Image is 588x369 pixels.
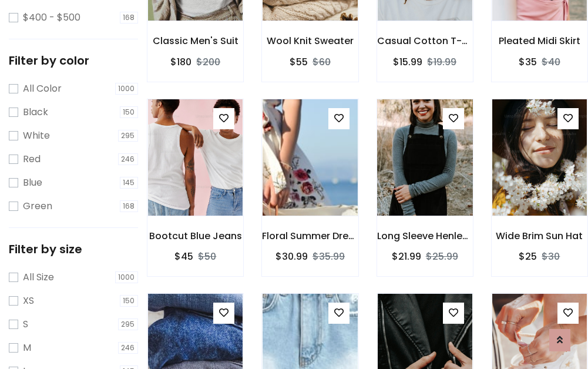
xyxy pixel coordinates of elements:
h6: $30.99 [275,251,308,262]
span: 295 [118,130,139,142]
del: $35.99 [313,250,345,263]
label: M [23,341,31,355]
span: 1000 [115,83,139,95]
label: All Size [23,270,54,284]
label: White [23,129,50,143]
h6: $55 [290,56,308,68]
span: 1000 [115,271,139,283]
h6: $21.99 [392,251,421,262]
h6: $25 [519,251,537,262]
del: $40 [542,55,560,69]
del: $50 [198,250,216,263]
label: S [23,317,28,331]
span: 150 [120,295,139,307]
label: Black [23,105,48,119]
h6: Classic Men's Suit [147,35,243,46]
h6: $35 [519,56,537,68]
h6: $180 [170,56,191,68]
del: $200 [196,55,220,69]
label: Red [23,152,41,166]
span: 246 [118,342,139,354]
h6: Wide Brim Sun Hat [492,230,587,241]
label: Green [23,199,52,213]
span: 150 [120,106,139,118]
del: $30 [542,250,560,263]
label: $400 - $500 [23,11,80,25]
label: Blue [23,176,42,190]
label: All Color [23,82,62,96]
del: $19.99 [427,55,456,69]
h6: Pleated Midi Skirt [492,35,587,46]
span: 246 [118,153,139,165]
h5: Filter by color [9,53,138,68]
h6: Long Sleeve Henley T-Shirt [377,230,473,241]
del: $60 [313,55,331,69]
span: 295 [118,318,139,330]
del: $25.99 [426,250,458,263]
h6: Wool Knit Sweater [262,35,358,46]
label: XS [23,294,34,308]
span: 168 [120,200,139,212]
h5: Filter by size [9,242,138,256]
h6: $15.99 [393,56,422,68]
h6: Floral Summer Dress [262,230,358,241]
h6: Casual Cotton T-Shirt [377,35,473,46]
h6: Bootcut Blue Jeans [147,230,243,241]
span: 145 [120,177,139,189]
h6: $45 [174,251,193,262]
span: 168 [120,12,139,24]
